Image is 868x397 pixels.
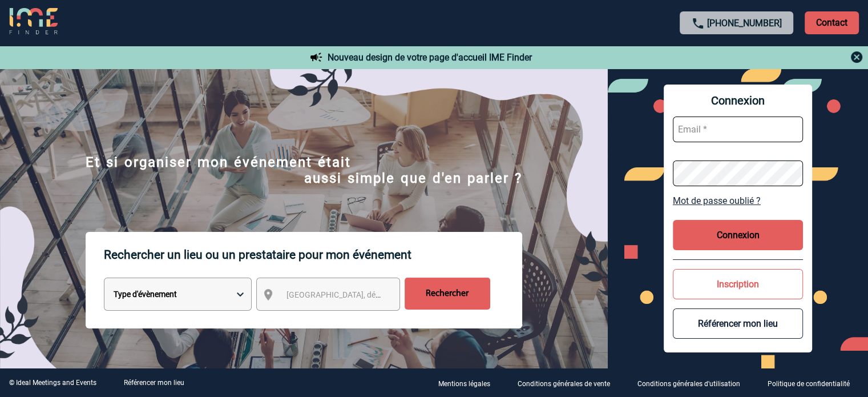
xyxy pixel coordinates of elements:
[673,269,803,299] button: Inscription
[628,378,758,388] a: Conditions générales d'utilisation
[673,308,803,339] button: Référencer mon lieu
[438,380,490,388] p: Mentions légales
[707,18,782,29] a: [PHONE_NUMBER]
[518,380,610,388] p: Conditions générales de vente
[124,379,184,387] a: Référencer mon lieu
[805,11,859,34] p: Contact
[673,195,803,206] a: Mot de passe oublié ?
[9,379,96,387] div: © Ideal Meetings and Events
[104,232,522,278] p: Rechercher un lieu ou un prestataire pour mon événement
[673,94,803,107] span: Connexion
[673,220,803,250] button: Connexion
[758,378,868,388] a: Politique de confidentialité
[637,380,740,388] p: Conditions générales d'utilisation
[691,17,705,30] img: call-24-px.png
[673,117,803,142] input: Email *
[286,290,445,299] span: [GEOGRAPHIC_DATA], département, région...
[405,278,490,310] input: Rechercher
[768,380,850,388] p: Politique de confidentialité
[508,378,628,388] a: Conditions générales de vente
[429,378,508,388] a: Mentions légales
